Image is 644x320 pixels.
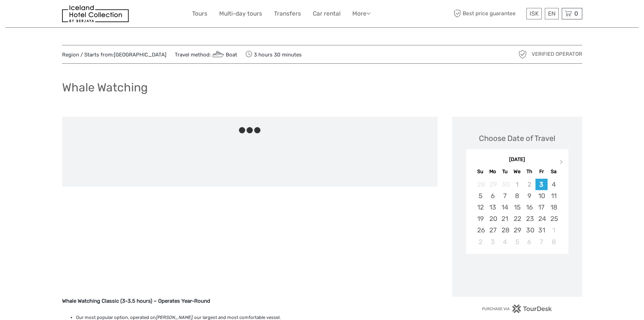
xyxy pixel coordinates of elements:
[246,50,302,59] span: 3 hours 30 minutes
[499,213,511,224] div: Choose Tuesday, October 21st, 2025
[548,179,560,190] div: Choose Saturday, October 4th, 2025
[466,156,568,163] div: [DATE]
[548,236,560,248] div: Choose Saturday, November 8th, 2025
[535,167,548,176] div: Fr
[62,5,129,22] img: 481-8f989b07-3259-4bb0-90ed-3da368179bdc_logo_small.jpg
[482,304,552,313] img: PurchaseViaTourDesk.png
[487,213,499,224] div: Choose Monday, October 20th, 2025
[175,50,238,59] span: Travel method:
[452,8,525,19] span: Best price guarantee
[211,52,238,58] a: Boat
[474,224,487,236] div: Choose Sunday, October 26th, 2025
[499,190,511,202] div: Choose Tuesday, October 7th, 2025
[545,8,559,19] div: EN
[523,179,535,190] div: Not available Thursday, October 2nd, 2025
[511,202,523,213] div: Choose Wednesday, October 15th, 2025
[511,213,523,224] div: Choose Wednesday, October 22nd, 2025
[499,179,511,190] div: Not available Tuesday, September 30th, 2025
[62,80,148,95] h1: Whale Watching
[511,236,523,248] div: Choose Wednesday, November 5th, 2025
[499,224,511,236] div: Choose Tuesday, October 28th, 2025
[487,190,499,202] div: Choose Monday, October 6th, 2025
[499,167,511,176] div: Tu
[535,213,548,224] div: Choose Friday, October 24th, 2025
[573,10,579,17] span: 0
[548,167,560,176] div: Sa
[511,167,523,176] div: We
[62,51,166,59] span: Region / Starts from:
[535,190,548,202] div: Choose Friday, October 10th, 2025
[114,52,166,58] a: [GEOGRAPHIC_DATA]
[487,224,499,236] div: Choose Monday, October 27th, 2025
[219,9,262,19] a: Multi-day tours
[313,9,341,19] a: Car rental
[532,51,582,58] span: Verified Operator
[487,236,499,248] div: Choose Monday, November 3rd, 2025
[523,167,535,176] div: Th
[557,158,568,169] button: Next Month
[515,272,520,276] div: Loading...
[487,179,499,190] div: Not available Monday, September 29th, 2025
[523,213,535,224] div: Choose Thursday, October 23rd, 2025
[474,213,487,224] div: Choose Sunday, October 19th, 2025
[474,202,487,213] div: Choose Sunday, October 12th, 2025
[156,315,192,320] em: [PERSON_NAME]
[523,190,535,202] div: Choose Thursday, October 9th, 2025
[523,224,535,236] div: Choose Thursday, October 30th, 2025
[474,167,487,176] div: Su
[535,224,548,236] div: Choose Friday, October 31st, 2025
[499,236,511,248] div: Choose Tuesday, November 4th, 2025
[479,133,555,144] div: Choose Date of Travel
[511,190,523,202] div: Choose Wednesday, October 8th, 2025
[474,236,487,248] div: Choose Sunday, November 2nd, 2025
[530,10,539,17] span: ISK
[548,202,560,213] div: Choose Saturday, October 18th, 2025
[511,224,523,236] div: Choose Wednesday, October 29th, 2025
[535,202,548,213] div: Choose Friday, October 17th, 2025
[352,9,370,19] a: More
[468,179,566,248] div: month 2025-10
[487,202,499,213] div: Choose Monday, October 13th, 2025
[474,190,487,202] div: Choose Sunday, October 5th, 2025
[523,236,535,248] div: Choose Thursday, November 6th, 2025
[548,224,560,236] div: Choose Saturday, November 1st, 2025
[499,202,511,213] div: Choose Tuesday, October 14th, 2025
[474,179,487,190] div: Not available Sunday, September 28th, 2025
[62,298,210,304] strong: Whale Watching Classic (3-3.5 hours) – Operates Year-Round
[548,190,560,202] div: Choose Saturday, October 11th, 2025
[535,179,548,190] div: Choose Friday, October 3rd, 2025
[523,202,535,213] div: Choose Thursday, October 16th, 2025
[548,213,560,224] div: Choose Saturday, October 25th, 2025
[487,167,499,176] div: Mo
[511,179,523,190] div: Not available Wednesday, October 1st, 2025
[274,9,301,19] a: Transfers
[517,49,528,60] img: verified_operator_grey_128.png
[192,9,207,19] a: Tours
[535,236,548,248] div: Choose Friday, November 7th, 2025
